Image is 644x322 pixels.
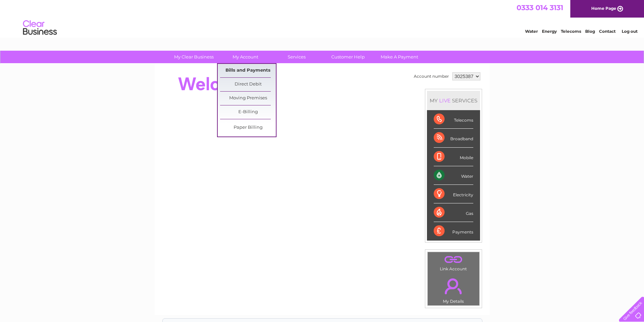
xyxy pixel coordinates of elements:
[434,203,473,222] div: Gas
[427,273,480,306] td: My Details
[269,51,325,63] a: Services
[517,3,563,12] a: 0333 014 3131
[220,121,276,134] a: Paper Billing
[220,92,276,105] a: Moving Premises
[427,91,480,110] div: MY SERVICES
[163,4,482,33] div: Clear Business is a trading name of Verastar Limited (registered in [GEOGRAPHIC_DATA] No. 3667643...
[23,18,57,38] img: logo.png
[220,78,276,91] a: Direct Debit
[599,29,616,34] a: Contact
[220,105,276,119] a: E-Billing
[434,110,473,129] div: Telecoms
[585,29,595,34] a: Blog
[429,274,478,298] a: .
[434,148,473,166] div: Mobile
[427,252,480,273] td: Link Account
[217,51,273,63] a: My Account
[542,29,557,34] a: Energy
[434,129,473,147] div: Broadband
[622,29,638,34] a: Log out
[525,29,538,34] a: Water
[434,166,473,185] div: Water
[434,222,473,240] div: Payments
[438,97,452,104] div: LIVE
[412,71,451,82] td: Account number
[166,51,222,63] a: My Clear Business
[372,51,427,63] a: Make A Payment
[434,185,473,203] div: Electricity
[220,64,276,77] a: Bills and Payments
[561,29,581,34] a: Telecoms
[320,51,376,63] a: Customer Help
[429,254,478,266] a: .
